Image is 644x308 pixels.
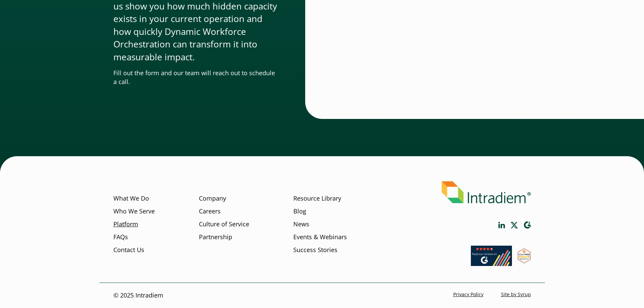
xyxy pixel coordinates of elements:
[113,291,163,300] p: © 2025 Intradiem
[113,232,128,241] a: FAQs
[113,207,155,216] a: Who We Serve
[442,181,531,203] img: Intradiem
[113,245,144,254] a: Contact Us
[199,220,249,229] a: Culture of Service
[511,222,518,228] a: Link opens in a new window
[199,194,226,203] a: Company
[113,194,149,203] a: What We Do
[199,232,232,241] a: Partnership
[293,220,309,229] a: News
[517,257,531,265] a: Link opens in a new window
[113,220,138,229] a: Platform
[199,207,221,216] a: Careers
[523,221,531,229] a: Link opens in a new window
[501,291,531,297] a: Site by Syrup
[517,248,531,264] img: SourceForge User Reviews
[113,69,278,86] p: Fill out the form and our team will reach out to schedule a call.
[293,232,347,241] a: Events & Webinars
[293,194,341,203] a: Resource Library
[293,207,306,216] a: Blog
[453,291,483,297] a: Privacy Policy
[471,246,512,266] img: Read our reviews on G2
[498,222,505,228] a: Link opens in a new window
[471,260,512,268] a: Link opens in a new window
[293,245,337,254] a: Success Stories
